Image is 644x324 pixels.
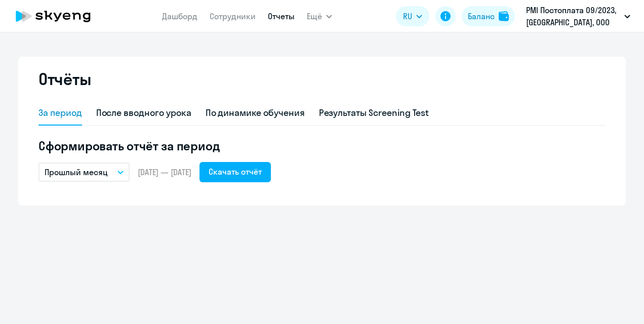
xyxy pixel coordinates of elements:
[403,10,412,22] span: RU
[199,162,271,182] button: Скачать отчёт
[38,138,606,154] h5: Сформировать отчёт за период
[45,166,108,178] p: Прошлый месяц
[307,10,322,22] span: Ещё
[319,106,429,119] div: Результаты Screening Test
[206,106,305,119] div: По динамике обучения
[468,10,495,22] div: Баланс
[307,6,332,26] button: Ещё
[268,11,295,21] a: Отчеты
[209,166,262,178] div: Скачать отчёт
[38,69,91,89] h2: Отчёты
[526,4,620,28] p: PMI Постоплата 09/2023, [GEOGRAPHIC_DATA], ООО
[138,167,191,178] span: [DATE] — [DATE]
[162,11,197,21] a: Дашборд
[96,106,191,119] div: После вводного урока
[462,6,515,26] button: Балансbalance
[396,6,429,26] button: RU
[38,163,130,182] button: Прошлый месяц
[521,4,635,28] button: PMI Постоплата 09/2023, [GEOGRAPHIC_DATA], ООО
[210,11,256,21] a: Сотрудники
[38,106,82,119] div: За период
[499,11,509,21] img: balance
